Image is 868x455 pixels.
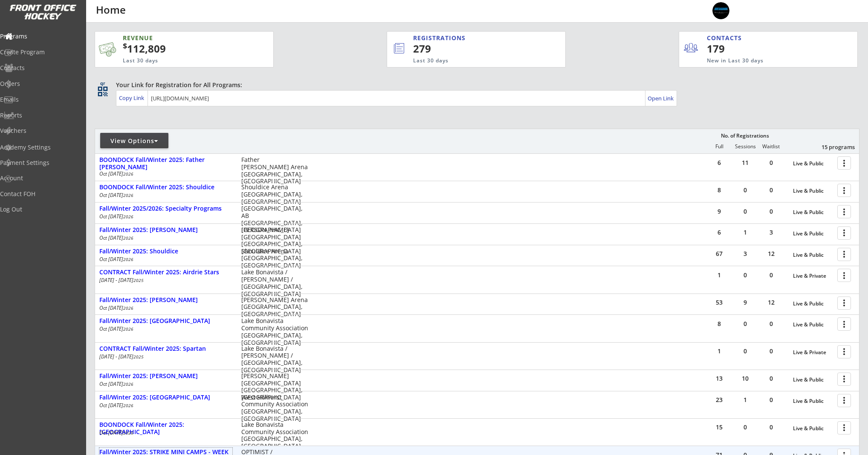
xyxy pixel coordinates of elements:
[241,394,308,423] div: West Hillhurst Community Association [GEOGRAPHIC_DATA], [GEOGRAPHIC_DATA]
[706,424,732,430] div: 15
[241,248,308,269] div: Shouldice Arena [GEOGRAPHIC_DATA], [GEOGRAPHIC_DATA]
[732,272,758,278] div: 0
[241,205,308,234] div: [GEOGRAPHIC_DATA], AB [GEOGRAPHIC_DATA], [GEOGRAPHIC_DATA]
[706,251,732,257] div: 67
[837,296,851,310] button: more_vert
[133,354,144,360] em: 2025
[793,161,833,167] div: Live & Public
[706,321,732,327] div: 8
[793,426,833,432] div: Live & Public
[99,248,232,255] div: Fall/Winter 2025: Shouldice
[793,209,833,215] div: Live & Public
[732,144,758,150] div: Sessions
[706,208,732,214] div: 9
[241,226,308,255] div: [PERSON_NAME][GEOGRAPHIC_DATA] [GEOGRAPHIC_DATA], [GEOGRAPHIC_DATA]
[732,229,758,235] div: 1
[97,81,107,86] div: qr
[732,208,758,214] div: 0
[99,317,232,325] div: Fall/Winter 2025: [GEOGRAPHIC_DATA]
[793,301,833,307] div: Live & Public
[793,322,833,328] div: Live & Public
[241,184,308,205] div: Shouldice Arena [GEOGRAPHIC_DATA], [GEOGRAPHIC_DATA]
[706,160,732,166] div: 6
[837,226,851,240] button: more_vert
[732,397,758,403] div: 1
[99,345,232,352] div: CONTRACT Fall/Winter 2025: Spartan
[123,214,133,220] em: 2026
[837,373,851,386] button: more_vert
[758,187,784,193] div: 0
[99,235,230,241] div: Oct [DATE]
[732,251,758,257] div: 3
[99,257,230,262] div: Oct [DATE]
[793,188,833,194] div: Live & Public
[732,376,758,382] div: 10
[707,41,759,56] div: 179
[99,226,232,234] div: Fall/Winter 2025: [PERSON_NAME]
[99,394,232,401] div: Fall/Winter 2025: [GEOGRAPHIC_DATA]
[758,229,784,235] div: 3
[99,430,230,435] div: Oct [DATE]
[758,208,784,214] div: 0
[99,214,230,219] div: Oct [DATE]
[837,317,851,331] button: more_vert
[123,41,246,56] div: 112,809
[837,394,851,407] button: more_vert
[99,269,232,276] div: CONTRACT Fall/Winter 2025: Airdrie Stars
[241,317,308,346] div: Lake Bonavista Community Association [GEOGRAPHIC_DATA], [GEOGRAPHIC_DATA]
[99,205,232,212] div: Fall/Winter 2025/2026: Specialty Programs
[99,373,232,380] div: Fall/Winter 2025: [PERSON_NAME]
[732,187,758,193] div: 0
[706,348,732,354] div: 1
[123,402,133,408] em: 2026
[793,273,833,279] div: Live & Private
[99,326,230,332] div: Oct [DATE]
[837,345,851,358] button: more_vert
[99,382,230,387] div: Oct [DATE]
[758,272,784,278] div: 0
[758,348,784,354] div: 0
[706,229,732,235] div: 6
[758,397,784,403] div: 0
[837,248,851,261] button: more_vert
[116,81,833,89] div: Your Link for Registration for All Programs:
[837,205,851,218] button: more_vert
[123,192,133,198] em: 2026
[241,345,308,374] div: Lake Bonavista / [PERSON_NAME] / [GEOGRAPHIC_DATA], [GEOGRAPHIC_DATA]
[99,305,230,311] div: Oct [DATE]
[123,235,133,241] em: 2026
[837,421,851,434] button: more_vert
[758,144,784,150] div: Waitlist
[706,144,732,150] div: Full
[99,403,230,408] div: Oct [DATE]
[413,41,537,56] div: 279
[123,34,232,42] div: REVENUE
[99,421,232,436] div: BOONDOCK Fall/Winter 2025: [GEOGRAPHIC_DATA]
[648,92,674,104] a: Open Link
[758,321,784,327] div: 0
[99,296,232,304] div: Fall/Winter 2025: [PERSON_NAME]
[413,57,530,65] div: Last 30 days
[793,398,833,404] div: Live & Public
[119,94,146,102] div: Copy Link
[706,187,732,193] div: 8
[793,349,833,355] div: Live & Private
[99,156,232,171] div: BOONDOCK Fall/Winter 2025: Father [PERSON_NAME]
[758,299,784,305] div: 12
[123,381,133,387] em: 2026
[707,57,818,65] div: New in Last 30 days
[837,184,851,197] button: more_vert
[758,160,784,166] div: 0
[837,269,851,282] button: more_vert
[100,137,168,145] div: View Options
[837,156,851,170] button: more_vert
[99,184,232,191] div: BOONDOCK Fall/Winter 2025: Shouldice
[732,348,758,354] div: 0
[758,376,784,382] div: 0
[241,373,308,401] div: [PERSON_NAME][GEOGRAPHIC_DATA] [GEOGRAPHIC_DATA], [GEOGRAPHIC_DATA]
[732,160,758,166] div: 11
[648,95,674,102] div: Open Link
[793,252,833,258] div: Live & Public
[707,34,746,42] div: CONTACTS
[758,424,784,430] div: 0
